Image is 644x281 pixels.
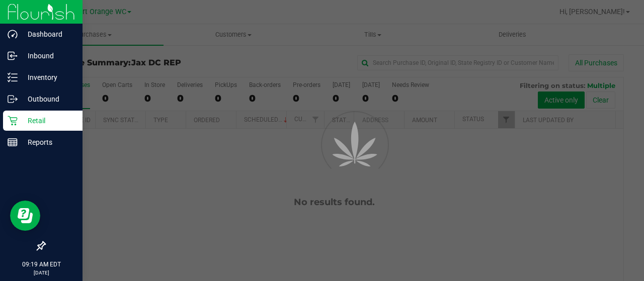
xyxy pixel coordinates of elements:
inline-svg: Inbound [8,51,18,61]
p: [DATE] [5,269,78,276]
iframe: Resource center [10,201,40,231]
p: Retail [18,115,78,127]
inline-svg: Outbound [8,94,18,104]
inline-svg: Inventory [8,72,18,82]
p: Inbound [18,50,78,62]
inline-svg: Dashboard [8,29,18,39]
p: Inventory [18,71,78,83]
p: Outbound [18,93,78,105]
inline-svg: Retail [8,116,18,126]
p: Dashboard [18,28,78,40]
p: 09:19 AM EDT [5,260,78,269]
inline-svg: Reports [8,137,18,147]
p: Reports [18,136,78,148]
